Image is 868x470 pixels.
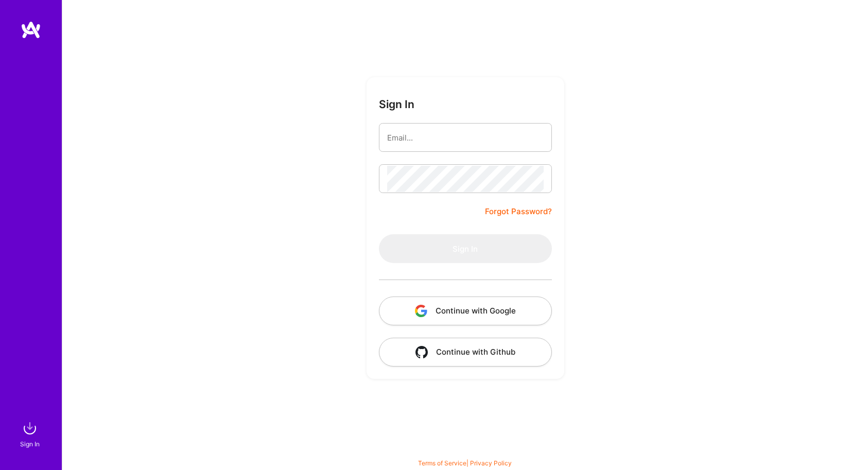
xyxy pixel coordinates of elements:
[418,459,512,467] span: |
[20,418,40,439] img: sign in
[21,21,41,39] img: logo
[418,459,466,467] a: Terms of Service
[379,297,552,325] button: Continue with Google
[379,338,552,367] button: Continue with Github
[22,418,40,449] a: sign inSign In
[415,346,428,358] img: icon
[485,205,552,218] a: Forgot Password?
[470,459,512,467] a: Privacy Policy
[379,98,414,111] h3: Sign In
[415,305,427,317] img: icon
[20,439,40,449] div: Sign In
[62,439,868,465] div: © 2025 ATeams Inc., All rights reserved.
[387,125,544,151] input: Email...
[379,234,552,263] button: Sign In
